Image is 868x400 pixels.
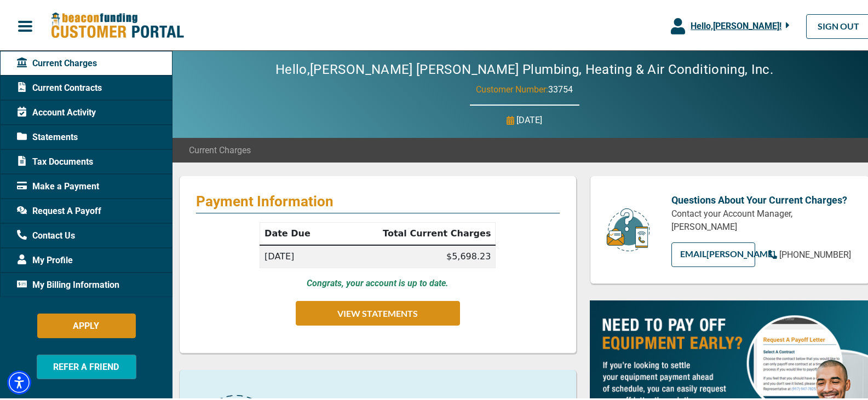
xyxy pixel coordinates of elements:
[671,241,756,265] a: EMAIL[PERSON_NAME]
[335,221,496,244] th: Total Current Charges
[260,221,335,244] th: Date Due
[517,112,543,125] p: [DATE]
[548,83,573,93] span: 33754
[243,60,806,76] h2: Hello, [PERSON_NAME] [PERSON_NAME] Plumbing, Heating & Air Conditioning, Inc.
[671,206,853,232] p: Contact your Account Manager, [PERSON_NAME]
[671,191,853,206] p: Questions About Your Current Charges?
[196,191,560,208] p: Payment Information
[17,154,93,167] span: Tax Documents
[37,312,136,337] button: APPLY
[17,277,119,290] span: My Billing Information
[17,252,73,265] span: My Profile
[260,244,335,266] td: [DATE]
[37,353,136,378] button: REFER A FRIEND
[779,248,851,258] span: [PHONE_NUMBER]
[768,247,851,260] a: [PHONE_NUMBER]
[17,203,101,216] span: Request A Payoff
[603,206,653,251] img: customer-service.png
[307,275,449,288] p: Congrats, your account is up to date.
[7,369,31,393] div: Accessibility Menu
[476,83,548,93] span: Customer Number:
[17,105,96,118] span: Account Activity
[17,228,75,241] span: Contact Us
[17,178,99,192] span: Make a Payment
[17,129,78,142] span: Statements
[691,19,781,30] span: Hello, [PERSON_NAME] !
[17,80,102,93] span: Current Contracts
[50,10,184,38] img: Beacon Funding Customer Portal Logo
[335,244,496,266] td: $5,698.23
[296,299,460,324] button: VIEW STATEMENTS
[17,55,97,68] span: Current Charges
[189,142,251,155] span: Current Charges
